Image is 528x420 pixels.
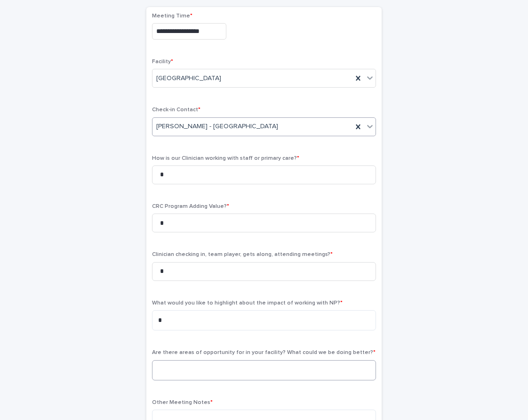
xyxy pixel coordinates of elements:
[156,74,221,83] span: [GEOGRAPHIC_DATA]
[152,13,192,19] span: Meeting Time
[152,156,299,161] span: How is our Clinician working with staff or primary care?
[152,59,173,65] span: Facility
[152,400,213,405] span: Other Meeting Notes
[152,300,343,306] span: What would you like to highlight about the impact of working with NP?
[152,252,333,257] span: Clinician checking in, team player, gets along, attending meetings?
[152,204,229,209] span: CRC Program Adding Value?
[152,107,200,113] span: Check-in Contact
[156,122,278,132] span: [PERSON_NAME] - [GEOGRAPHIC_DATA]
[152,350,376,355] span: Are there areas of opportunity for in your facility? What could we be doing better?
